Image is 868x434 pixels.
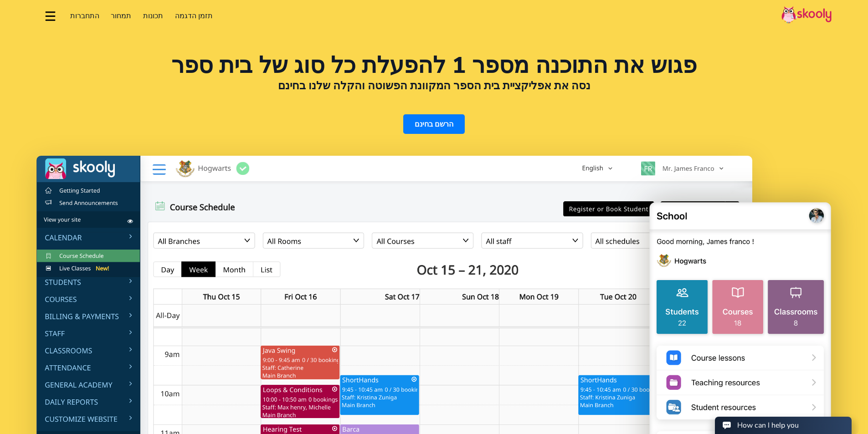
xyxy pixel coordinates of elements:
a: תמחור [105,9,138,23]
a: תזמן הדגמה [169,9,219,23]
h1: פגוש את התוכנה מספר 1 להפעלת כל סוג של בית ספר [36,55,832,77]
a: הרשם בחינם [403,114,465,134]
img: Skooly [781,6,832,24]
a: תכונות [137,9,169,23]
button: dropdown menu [44,5,57,26]
span: תמחור [111,11,131,21]
a: התחברות [64,9,105,23]
span: התחברות [70,11,99,21]
h2: נסה את אפליקציית בית הספר המקוונת הפשוטה והקלה שלנו בחינם [36,79,832,92]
